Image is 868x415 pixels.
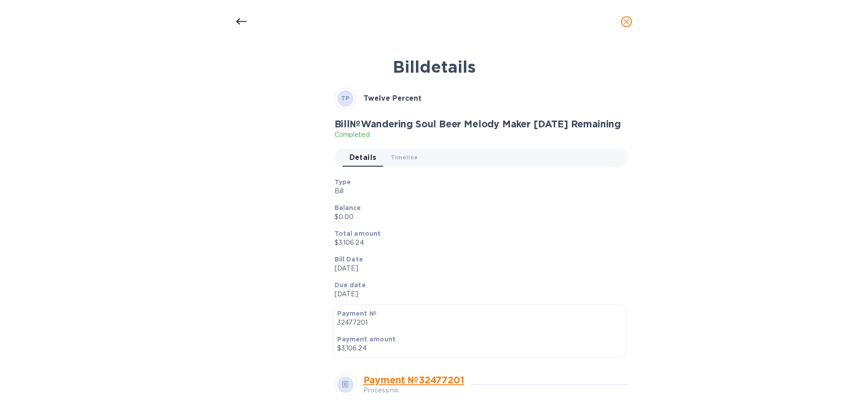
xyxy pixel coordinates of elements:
[335,178,351,186] b: Type
[337,310,377,317] b: Payment №
[335,289,621,299] p: [DATE]
[335,230,381,237] b: Total amount
[335,281,366,289] b: Due date
[391,153,418,162] span: Timeline
[335,130,621,140] p: Completed
[337,344,622,353] p: $3,106.24
[337,318,622,327] p: 32477201
[349,151,377,164] span: Details
[335,212,621,222] p: $0.00
[616,11,637,33] button: close
[335,264,621,273] p: [DATE]
[337,336,396,343] b: Payment amount
[335,204,361,211] b: Balance
[393,57,476,77] b: Bill details
[341,95,349,102] b: TP
[335,238,621,247] p: $3,106.24
[363,386,464,395] p: Processing
[363,374,464,386] a: Payment № 32477201
[363,94,421,103] b: Twelve Percent
[335,187,621,196] p: Bill
[335,256,363,263] b: Bill Date
[335,118,621,130] h2: Bill № Wandering Soul Beer Melody Maker [DATE] Remaining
